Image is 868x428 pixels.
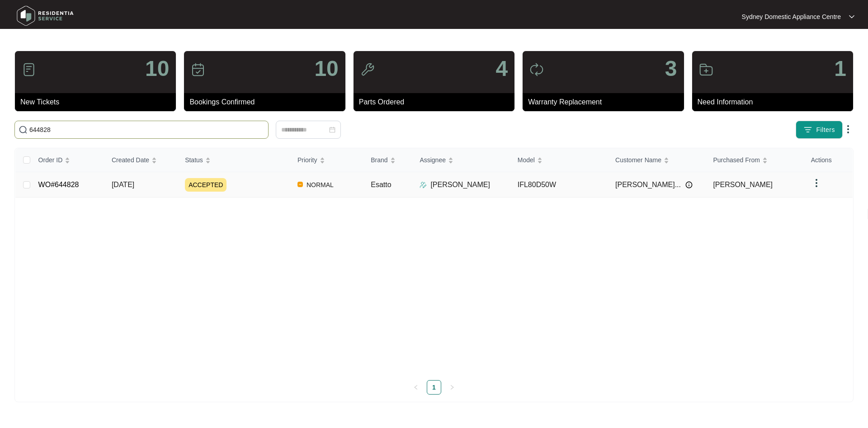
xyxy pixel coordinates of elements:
p: Bookings Confirmed [189,97,345,108]
p: Sydney Domestic Appliance Centre [742,12,841,21]
img: Info icon [685,181,693,188]
p: [PERSON_NAME] [430,179,490,190]
img: residentia service logo [14,2,77,29]
input: Search by Order Id, Assignee Name, Customer Name, Brand and Model [29,125,264,135]
span: Filters [816,125,835,135]
img: search-icon [19,125,28,134]
button: left [409,380,423,395]
img: icon [529,62,544,77]
p: Warranty Replacement [528,97,684,108]
span: [PERSON_NAME] [713,181,773,188]
span: Customer Name [615,155,661,165]
td: IFL80D50W [510,172,608,198]
img: icon [22,62,36,77]
span: Assignee [420,155,446,165]
th: Priority [290,148,363,172]
th: Assignee [412,148,510,172]
p: 3 [665,58,677,80]
p: 1 [834,58,846,80]
span: Esatto [371,181,391,188]
th: Purchased From [706,148,803,172]
p: Parts Ordered [359,97,514,108]
p: Need Information [698,97,853,108]
a: 1 [427,381,441,394]
span: [PERSON_NAME]... [615,179,681,190]
span: Status [185,155,203,165]
p: New Tickets [20,97,176,108]
img: Vercel Logo [297,182,303,187]
span: ACCEPTED [185,178,226,192]
th: Created Date [104,148,178,172]
th: Actions [804,148,853,172]
span: Priority [297,155,317,165]
img: Assigner Icon [420,181,427,188]
button: filter iconFilters [796,121,843,139]
a: WO#644828 [38,181,79,188]
img: dropdown arrow [849,14,854,19]
img: filter icon [803,125,812,134]
li: Previous Page [409,380,423,395]
th: Customer Name [608,148,706,172]
span: Created Date [112,155,149,165]
li: Next Page [445,380,459,395]
span: Brand [371,155,387,165]
th: Status [178,148,290,172]
button: right [445,380,459,395]
th: Order ID [31,148,104,172]
p: 10 [314,58,338,80]
span: NORMAL [303,179,337,190]
th: Brand [363,148,412,172]
span: Purchased From [713,155,759,165]
span: right [449,385,455,390]
span: [DATE] [112,181,134,188]
img: icon [191,62,205,77]
span: left [413,385,419,390]
th: Model [510,148,608,172]
li: 1 [427,380,441,395]
span: Order ID [38,155,63,165]
img: dropdown arrow [843,124,854,135]
p: 4 [495,58,508,80]
img: dropdown arrow [811,178,822,188]
span: Model [518,155,535,165]
img: icon [699,62,713,77]
img: icon [360,62,375,77]
p: 10 [145,58,169,80]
